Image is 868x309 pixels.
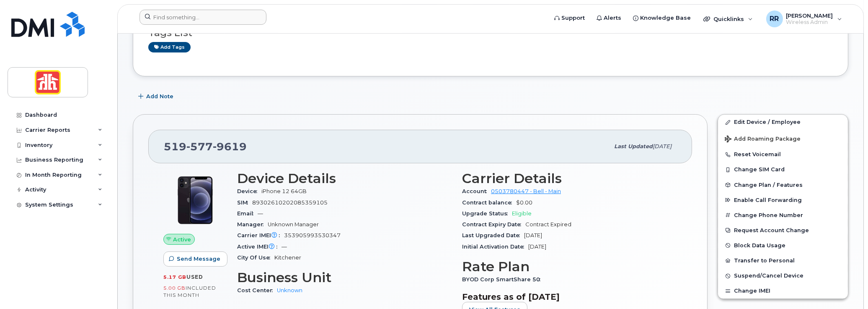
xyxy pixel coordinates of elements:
[284,232,341,238] span: 353905993530347
[462,244,528,250] span: Initial Activation Date
[139,10,266,25] input: Find something...
[491,188,561,194] a: 0503780447 - Bell - Main
[653,143,672,149] span: [DATE]
[462,292,677,302] h3: Features as of [DATE]
[462,259,677,274] h3: Rate Plan
[462,232,524,238] span: Last Upgraded Date
[237,287,277,293] span: Cost Center
[786,19,833,26] span: Wireless Admin
[237,254,274,261] span: City Of Use
[525,221,571,228] span: Contract Expired
[133,89,181,104] button: Add Note
[164,140,247,153] span: 519
[258,210,263,217] span: —
[718,162,848,177] button: Change SIM Card
[170,175,220,225] img: iPhone_12.jpg
[237,199,252,206] span: SIM
[718,147,848,162] button: Reset Voicemail
[163,285,216,299] span: included this month
[512,210,532,217] span: Eligible
[268,221,319,228] span: Unknown Manager
[718,130,848,147] button: Add Roaming Package
[786,12,833,19] span: [PERSON_NAME]
[734,182,803,188] span: Change Plan / Features
[213,140,247,153] span: 9619
[718,283,848,299] button: Change IMEI
[237,244,282,250] span: Active IMEI
[462,210,512,217] span: Upgrade Status
[462,276,545,283] span: BYOD Corp SmartShare 50
[163,251,227,267] button: Send Message
[718,208,848,223] button: Change Phone Number
[770,14,779,24] span: RR
[561,14,585,22] span: Support
[148,42,191,52] a: Add tags
[718,253,848,268] button: Transfer to Personal
[627,10,697,26] a: Knowledge Base
[163,285,186,291] span: 5.00 GB
[237,210,258,217] span: Email
[718,115,848,130] a: Edit Device / Employee
[718,238,848,253] button: Block Data Usage
[177,255,220,263] span: Send Message
[462,221,525,228] span: Contract Expiry Date
[274,254,301,261] span: Kitchener
[173,236,191,244] span: Active
[163,274,186,280] span: 5.17 GB
[462,199,516,206] span: Contract balance
[462,171,677,186] h3: Carrier Details
[186,140,213,153] span: 577
[524,232,542,238] span: [DATE]
[718,268,848,283] button: Suspend/Cancel Device
[718,223,848,238] button: Request Account Change
[604,14,621,22] span: Alerts
[718,193,848,208] button: Enable Call Forwarding
[614,143,653,149] span: Last updated
[591,10,627,26] a: Alerts
[277,287,302,293] a: Unknown
[697,10,759,27] div: Quicklinks
[640,14,691,22] span: Knowledge Base
[713,16,744,22] span: Quicklinks
[237,188,261,194] span: Device
[146,92,173,100] span: Add Note
[516,199,532,206] span: $0.00
[237,171,452,186] h3: Device Details
[734,197,802,203] span: Enable Call Forwarding
[148,28,833,38] h3: Tags List
[760,10,848,27] div: Rose Reed
[252,199,328,206] span: 89302610202085359105
[237,232,284,238] span: Carrier IMEI
[725,136,801,144] span: Add Roaming Package
[734,273,803,279] span: Suspend/Cancel Device
[237,221,268,228] span: Manager
[548,10,591,26] a: Support
[186,274,203,280] span: used
[528,244,546,250] span: [DATE]
[282,244,287,250] span: —
[237,270,452,285] h3: Business Unit
[261,188,307,194] span: iPhone 12 64GB
[462,188,491,194] span: Account
[718,178,848,193] button: Change Plan / Features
